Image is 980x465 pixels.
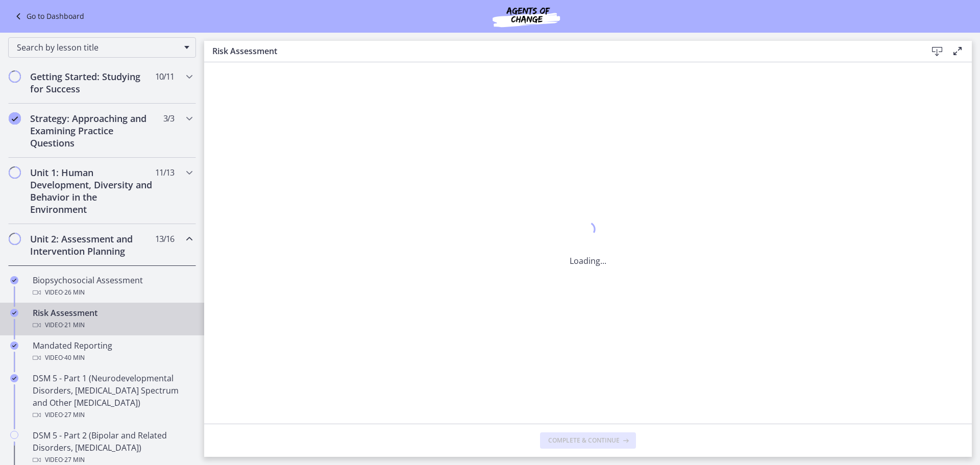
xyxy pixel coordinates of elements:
img: Agents of Change [465,4,587,29]
div: Risk Assessment [33,307,192,331]
span: Search by lesson title [17,42,179,53]
a: Go to Dashboard [12,10,84,22]
div: DSM 5 - Part 1 (Neurodevelopmental Disorders, [MEDICAL_DATA] Spectrum and Other [MEDICAL_DATA]) [33,372,192,421]
div: Biopsychosocial Assessment [33,274,192,299]
span: · 26 min [63,286,85,299]
h3: Risk Assessment [212,45,911,57]
span: · 40 min [63,352,85,364]
div: Video [33,352,192,364]
button: Complete & continue [540,432,636,449]
p: Loading... [570,255,606,267]
h2: Unit 2: Assessment and Intervention Planning [30,233,155,257]
i: Completed [10,276,18,284]
i: Completed [10,309,18,317]
div: 1 [570,219,606,242]
span: 11 / 13 [155,166,174,179]
div: Video [33,409,192,421]
div: Search by lesson title [8,37,196,58]
h2: Unit 1: Human Development, Diversity and Behavior in the Environment [30,166,155,215]
span: Complete & continue [548,436,620,445]
h2: Getting Started: Studying for Success [30,70,155,95]
span: 10 / 11 [155,70,174,83]
div: Video [33,319,192,331]
div: Mandated Reporting [33,339,192,364]
span: 13 / 16 [155,233,174,245]
i: Completed [9,112,21,125]
span: 3 / 3 [163,112,174,125]
i: Completed [10,374,18,382]
span: · 27 min [63,409,85,421]
h2: Strategy: Approaching and Examining Practice Questions [30,112,155,149]
i: Completed [10,341,18,350]
span: · 21 min [63,319,85,331]
div: Video [33,286,192,299]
